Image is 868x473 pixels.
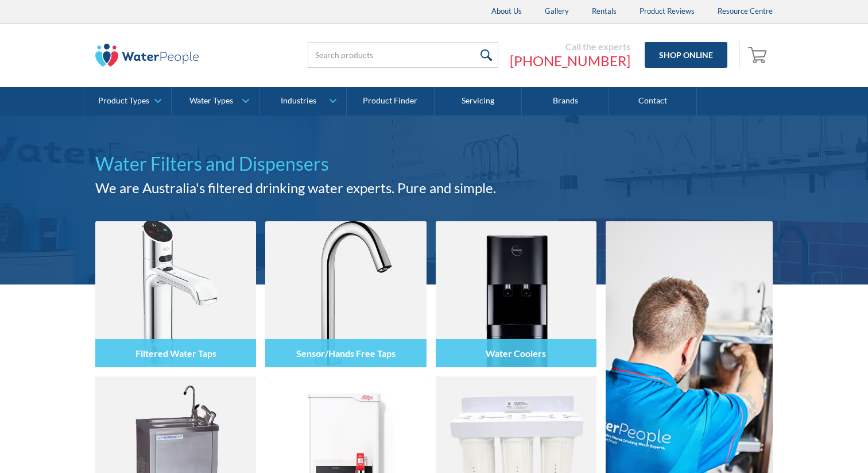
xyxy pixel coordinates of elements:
[486,348,546,359] h4: Water Coolers
[135,348,216,359] h4: Filtered Water Taps
[98,96,149,106] div: Product Types
[436,221,596,367] img: Water Coolers
[522,87,609,116] a: Brands
[265,221,426,367] img: Sensor/Hands Free Taps
[645,42,727,68] a: Shop Online
[308,42,498,68] input: Search products
[748,45,770,64] img: shopping cart
[609,87,696,116] a: Contact
[259,87,346,116] a: Industries
[84,87,171,116] a: Product Types
[95,221,256,367] img: Filtered Water Taps
[435,87,522,116] a: Servicing
[281,96,316,106] div: Industries
[172,87,258,116] a: Water Types
[296,348,396,359] h4: Sensor/Hands Free Taps
[189,96,233,106] div: Water Types
[510,52,630,70] a: [PHONE_NUMBER]
[95,44,199,67] img: The Water People
[347,87,434,116] a: Product Finder
[745,41,773,69] a: Open empty cart
[510,41,630,52] div: Call the experts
